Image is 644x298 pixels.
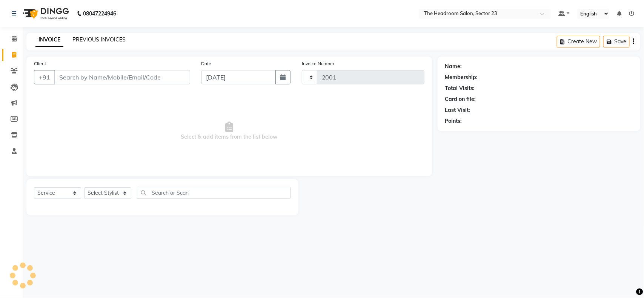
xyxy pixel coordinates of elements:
div: Total Visits: [445,84,475,92]
b: 08047224946 [83,3,116,24]
img: logo [19,3,71,24]
label: Invoice Number [302,60,335,67]
button: Save [603,36,630,47]
button: Create New [557,36,600,47]
label: Date [201,60,212,67]
input: Search by Name/Mobile/Email/Code [54,70,190,84]
a: PREVIOUS INVOICES [72,36,126,43]
input: Search or Scan [137,187,291,199]
a: INVOICE [35,33,63,47]
div: Membership: [445,73,478,81]
label: Client [34,60,46,67]
div: Name: [445,63,462,70]
button: +91 [34,70,55,84]
div: Points: [445,117,462,125]
div: Last Visit: [445,106,470,114]
div: Card on file: [445,95,476,103]
span: Select & add items from the list below [34,93,424,169]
